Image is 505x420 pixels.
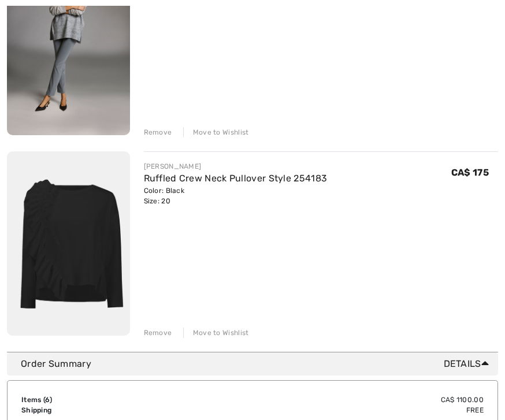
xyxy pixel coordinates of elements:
div: Color: Black Size: 20 [144,185,328,206]
div: Order Summary [21,357,493,371]
td: CA$ 1100.00 [179,395,484,405]
span: CA$ 175 [451,167,489,178]
td: Items ( ) [21,395,179,405]
a: Ruffled Crew Neck Pullover Style 254183 [144,173,328,184]
span: 6 [45,396,50,404]
div: Move to Wishlist [183,127,249,137]
div: Move to Wishlist [183,328,249,338]
td: Free [179,405,484,415]
div: Remove [144,127,172,137]
div: [PERSON_NAME] [144,161,328,172]
div: Remove [144,328,172,338]
td: Shipping [21,405,179,415]
span: Details [444,357,493,371]
img: Ruffled Crew Neck Pullover Style 254183 [7,151,130,336]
